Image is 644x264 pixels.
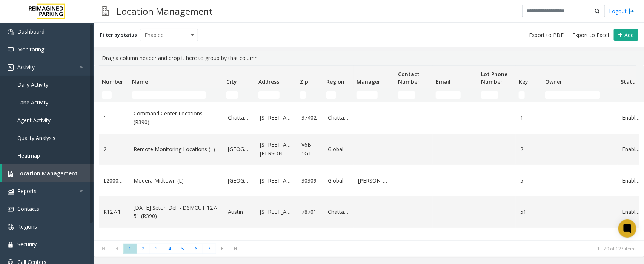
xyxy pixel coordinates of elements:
[17,170,78,177] span: Location Management
[17,241,37,248] span: Security
[300,78,308,85] span: Zip
[137,244,150,254] span: Page 2
[8,224,14,230] img: 'icon'
[622,114,639,122] a: Enabled
[129,88,223,102] td: Name Filter
[618,88,644,102] td: Status Filter
[134,145,219,153] a: Remote Monitoring Locations (L)
[258,91,280,99] input: Address Filter
[17,46,44,53] span: Monitoring
[297,88,323,102] td: Zip Filter
[354,88,395,102] td: Manager Filter
[2,164,94,182] a: Location Management
[113,2,217,20] h3: Location Management
[328,145,349,153] a: Global
[228,177,251,185] a: [GEOGRAPHIC_DATA]
[358,177,390,185] a: [PERSON_NAME]
[260,177,292,185] a: [STREET_ADDRESS]
[17,134,55,141] span: Quality Analysis
[134,204,219,221] a: [DATE] Seton Dell - DSMCUT 127-51 (R390)
[8,242,14,248] img: 'icon'
[618,66,644,88] th: Status
[134,177,219,185] a: Modera Midtown (L)
[17,99,48,106] span: Lane Activity
[17,152,40,159] span: Heatmap
[481,91,498,99] input: Lot Phone Number Filter
[624,31,634,38] span: Add
[526,30,567,40] button: Export to PDF
[103,145,124,153] a: 2
[478,88,516,102] td: Lot Phone Number Filter
[520,208,538,216] a: 51
[436,78,450,85] span: Email
[481,71,507,85] span: Lot Phone Number
[545,78,562,85] span: Owner
[8,29,14,35] img: 'icon'
[203,244,216,254] span: Page 7
[223,88,255,102] td: City Filter
[326,91,336,99] input: Region Filter
[102,2,109,20] img: pageIcon
[8,47,14,53] img: 'icon'
[301,114,319,122] a: 37402
[99,88,129,102] td: Number Filter
[323,88,354,102] td: Region Filter
[123,244,137,254] span: Page 1
[529,31,564,39] span: Export to PDF
[163,244,176,254] span: Page 4
[132,91,206,99] input: Name Filter
[228,145,251,153] a: [GEOGRAPHIC_DATA]
[226,91,238,99] input: City Filter
[398,71,420,85] span: Contact Number
[328,239,349,247] a: Chattanooga
[609,7,635,15] a: Logout
[150,244,163,254] span: Page 3
[520,145,538,153] a: 2
[357,78,380,85] span: Manager
[228,239,251,247] a: [GEOGRAPHIC_DATA]
[100,32,137,38] label: Filter by status
[300,91,306,99] input: Zip Filter
[103,177,124,185] a: L20000500
[134,239,219,247] a: Filmore Garage (R390)
[17,63,35,71] span: Activity
[102,91,112,99] input: Number Filter
[622,208,639,216] a: Enabled
[398,91,415,99] input: Contact Number Filter
[258,78,279,85] span: Address
[328,114,349,122] a: Chattanooga
[301,141,319,158] a: V6B 1G1
[8,171,14,177] img: 'icon'
[520,239,538,247] a: 52
[216,244,229,254] span: Go to the next page
[516,88,542,102] td: Key Filter
[395,88,433,102] td: Contact Number Filter
[17,205,39,212] span: Contacts
[226,78,237,85] span: City
[622,239,639,247] a: Enabled
[301,177,319,185] a: 30309
[189,244,203,254] span: Page 6
[260,141,292,158] a: [STREET_ADDRESS][PERSON_NAME]
[247,246,636,252] kendo-pager-info: 1 - 20 of 127 items
[8,64,14,71] img: 'icon'
[231,246,241,252] span: Go to the last page
[94,65,644,240] div: Data table
[622,145,639,153] a: Enabled
[260,114,292,122] a: [STREET_ADDRESS]
[260,239,292,247] a: [STREET_ADDRESS]
[17,187,37,195] span: Reports
[520,177,538,185] a: 5
[545,91,600,99] input: Owner Filter
[8,206,14,212] img: 'icon'
[328,177,349,185] a: Global
[217,246,227,252] span: Go to the next page
[228,208,251,216] a: Austin
[519,78,528,85] span: Key
[614,29,638,41] button: Add
[103,239,124,247] a: R86-52
[17,81,48,88] span: Daily Activity
[99,51,639,65] div: Drag a column header and drop it here to group by that column
[260,208,292,216] a: [STREET_ADDRESS]
[229,244,242,254] span: Go to the last page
